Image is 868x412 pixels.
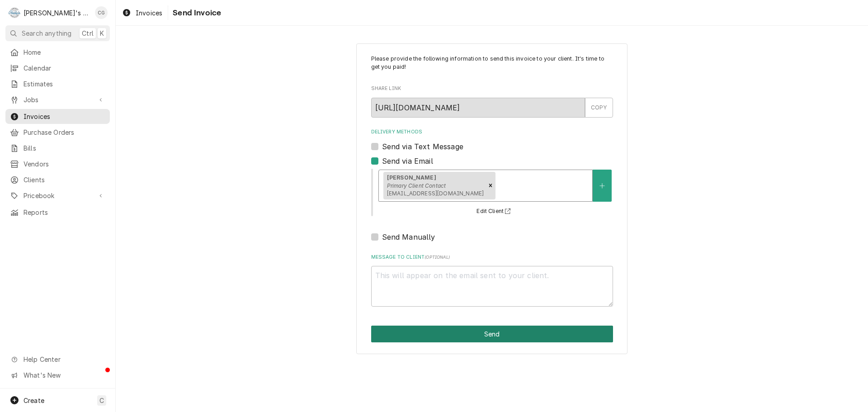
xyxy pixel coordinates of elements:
[99,396,104,405] span: C
[599,183,605,189] svg: Create New Contact
[24,8,90,18] div: [PERSON_NAME]'s Commercial Refrigeration
[5,25,110,41] button: Search anythingCtrlK
[24,191,92,200] span: Pricebook
[95,6,108,19] div: Christine Gutierrez's Avatar
[5,45,110,60] a: Home
[5,368,110,383] a: Go to What's New
[382,232,435,242] label: Send Manually
[5,125,110,140] a: Purchase Orders
[5,156,110,171] a: Vendors
[118,5,166,20] a: Invoices
[371,326,613,342] button: Send
[387,174,436,181] strong: [PERSON_NAME]
[356,43,627,354] div: Invoice Send
[5,352,110,367] a: Go to Help Center
[24,128,105,137] span: Purchase Orders
[5,92,110,107] a: Go to Jobs
[593,170,612,202] button: Create New Contact
[24,355,104,364] span: Help Center
[24,175,105,185] span: Clients
[24,159,105,169] span: Vendors
[5,188,110,203] a: Go to Pricebook
[24,79,105,89] span: Estimates
[5,109,110,124] a: Invoices
[371,128,613,242] div: Delivery Methods
[8,6,21,19] div: Rudy's Commercial Refrigeration's Avatar
[371,254,613,261] label: Message to Client
[5,76,110,91] a: Estimates
[387,182,446,189] em: Primary Client Contact
[425,255,450,260] span: ( optional )
[24,397,44,404] span: Create
[371,326,613,342] div: Button Group
[24,112,105,121] span: Invoices
[100,28,104,38] span: K
[371,85,613,92] label: Share Link
[585,98,613,118] button: COPY
[382,156,433,166] label: Send via Email
[387,190,484,197] span: [EMAIL_ADDRESS][DOMAIN_NAME]
[22,28,71,38] span: Search anything
[24,47,105,57] span: Home
[24,143,105,153] span: Bills
[5,205,110,220] a: Reports
[95,6,108,19] div: CG
[486,172,495,200] div: Remove [object Object]
[24,63,105,73] span: Calendar
[475,206,514,217] button: Edit Client
[82,28,94,38] span: Ctrl
[371,55,613,71] p: Please provide the following information to send this invoice to your client. It's time to get yo...
[24,208,105,217] span: Reports
[371,85,613,117] div: Share Link
[382,141,463,152] label: Send via Text Message
[24,370,104,380] span: What's New
[371,254,613,307] div: Message to Client
[5,141,110,156] a: Bills
[371,326,613,342] div: Button Group Row
[170,7,221,19] span: Send Invoice
[371,128,613,136] label: Delivery Methods
[8,6,21,19] div: R
[5,61,110,76] a: Calendar
[5,172,110,187] a: Clients
[136,8,162,18] span: Invoices
[24,95,92,104] span: Jobs
[371,55,613,307] div: Invoice Send Form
